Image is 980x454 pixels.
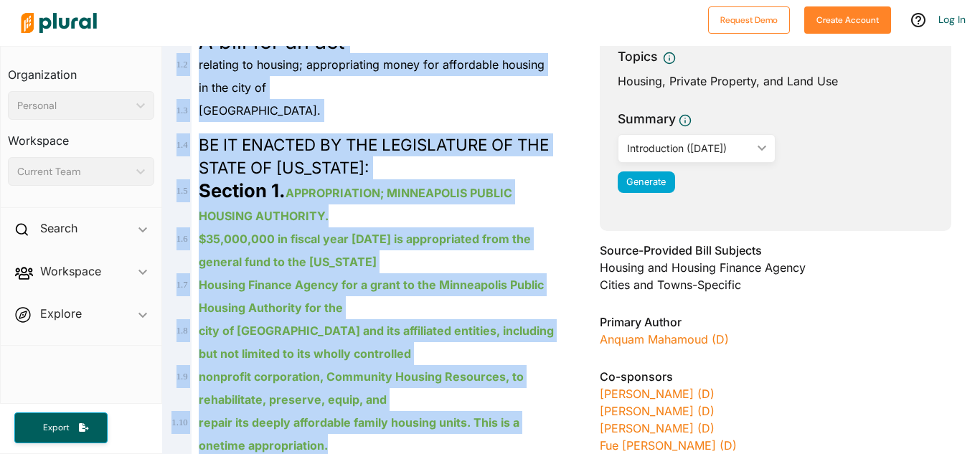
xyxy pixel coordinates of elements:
[804,11,891,27] a: Create Account
[600,259,951,276] div: Housing and Housing Finance Agency
[199,179,286,202] strong: Section 1.
[600,276,951,293] div: Cities and Towns-Specific
[17,164,131,179] div: Current Team
[708,6,790,34] button: Request Demo
[176,234,188,244] span: 1 . 6
[17,98,131,113] div: Personal
[600,242,951,259] h3: Source-Provided Bill Subjects
[199,323,554,361] ins: city of [GEOGRAPHIC_DATA] and its affiliated entities, including but not limited to its wholly co...
[33,422,79,434] span: Export
[199,57,545,95] span: relating to housing; appropriating money for affordable housing in the city of
[804,6,891,34] button: Create Account
[199,232,531,269] ins: $35,000,000 in fiscal year [DATE] is appropriated from the general fund to the [US_STATE]
[600,421,715,435] a: [PERSON_NAME] (D)
[626,176,666,187] span: Generate
[600,404,715,418] a: [PERSON_NAME] (D)
[8,54,154,85] h3: Organization
[14,412,108,443] button: Export
[176,140,188,150] span: 1 . 4
[600,313,951,331] h3: Primary Author
[618,171,675,193] button: Generate
[600,332,729,346] a: Anquam Mahamoud (D)
[199,415,519,453] ins: repair its deeply affordable family housing units. This is a onetime appropriation.
[176,105,188,115] span: 1 . 3
[938,13,966,26] a: Log In
[176,60,188,70] span: 1 . 2
[618,72,933,90] div: Housing, Private Property, and Land Use
[176,186,188,196] span: 1 . 5
[199,135,549,177] span: BE IT ENACTED BY THE LEGISLATURE OF THE STATE OF [US_STATE]:
[176,326,188,336] span: 1 . 8
[199,103,321,118] span: [GEOGRAPHIC_DATA].
[199,369,524,407] ins: nonprofit corporation, Community Housing Resources, to rehabilitate, preserve, equip, and
[600,368,951,385] h3: Co-sponsors
[600,387,715,401] a: [PERSON_NAME] (D)
[176,280,188,290] span: 1 . 7
[176,372,188,382] span: 1 . 9
[627,141,752,156] div: Introduction ([DATE])
[708,11,790,27] a: Request Demo
[40,220,77,236] h2: Search
[618,47,657,66] h3: Topics
[618,110,676,128] h3: Summary
[600,438,737,453] a: Fue [PERSON_NAME] (D)
[8,120,154,151] h3: Workspace
[199,278,544,315] ins: Housing Finance Agency for a grant to the Minneapolis Public Housing Authority for the
[199,186,512,223] ins: APPROPRIATION; MINNEAPOLIS PUBLIC HOUSING AUTHORITY.
[171,417,187,427] span: 1 . 10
